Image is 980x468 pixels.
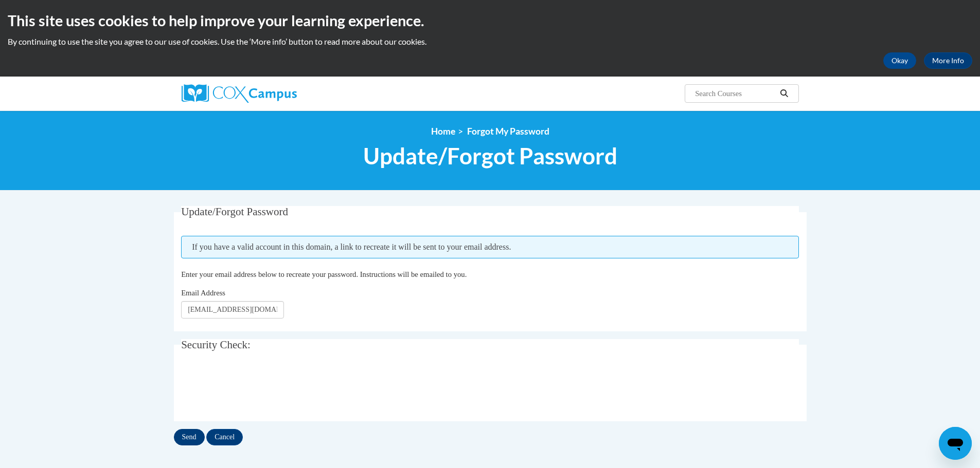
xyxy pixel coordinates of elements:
span: Update/Forgot Password [181,205,288,218]
span: Forgot My Password [467,126,549,137]
span: Security Check: [181,339,251,351]
a: Home [431,126,455,137]
input: Search Courses [694,87,776,100]
h2: This site uses cookies to help improve your learning experience. [8,10,972,31]
p: By continuing to use the site you agree to our use of cookies. Use the ‘More info’ button to read... [8,36,972,47]
span: If you have a valid account in this domain, a link to recreate it will be sent to your email addr... [181,236,799,258]
input: Send [174,429,205,445]
button: Search [776,87,792,100]
a: Cox Campus [182,84,377,103]
iframe: reCAPTCHA [181,368,337,408]
button: Okay [883,52,916,69]
input: Email [181,301,284,319]
span: Enter your email address below to recreate your password. Instructions will be emailed to you. [181,270,467,278]
iframe: Button to launch messaging window [939,427,972,460]
a: More Info [924,52,972,69]
span: Email Address [181,289,225,297]
img: Cox Campus [182,84,297,103]
input: Cancel [206,429,243,445]
span: Update/Forgot Password [363,142,617,170]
